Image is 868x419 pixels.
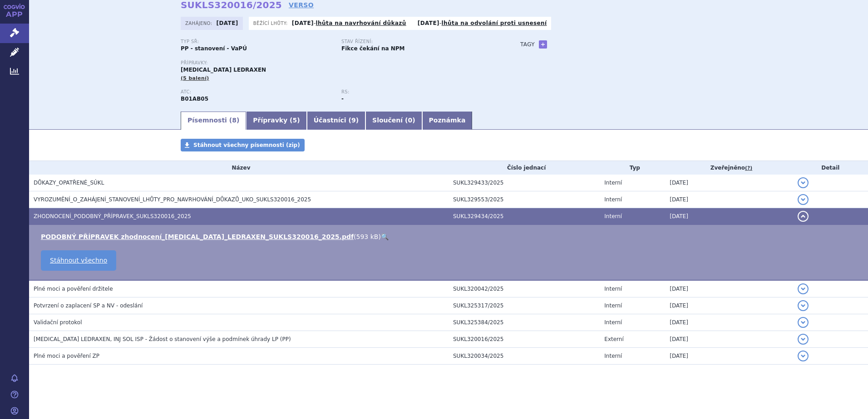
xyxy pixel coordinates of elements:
td: [DATE] [665,348,793,365]
span: Externí [604,336,623,342]
span: 9 [351,117,356,124]
span: Interní [604,319,622,326]
span: [MEDICAL_DATA] LEDRAXEN [181,67,266,73]
td: SUKL329553/2025 [449,191,600,208]
span: Validační protokol [34,319,82,326]
span: Interní [604,213,622,219]
a: + [539,40,547,49]
span: 5 [293,117,297,124]
td: SUKL325384/2025 [449,314,600,331]
a: Stáhnout všechno [41,250,116,271]
td: SUKL320016/2025 [449,331,600,348]
td: [DATE] [665,208,793,225]
span: (5 balení) [181,75,209,81]
p: Přípravky: [181,60,502,66]
td: SUKL320034/2025 [449,348,600,365]
span: Zahájeno: [185,19,214,27]
td: [DATE] [665,331,793,348]
span: Plné moci a pověření ZP [34,353,99,359]
strong: PP - stanovení - VaPÚ [181,45,247,52]
td: [DATE] [665,191,793,208]
li: ( ) [41,232,859,241]
p: - [418,19,547,27]
span: ZHODNOCENÍ_PODOBNÝ_PŘÍPRAVEK_SUKLS320016_2025 [34,213,191,219]
button: detail [798,334,809,345]
p: Typ SŘ: [181,39,332,44]
button: detail [798,351,809,361]
strong: [DATE] [217,20,238,26]
button: detail [798,194,809,205]
span: 8 [232,117,237,124]
a: lhůta na odvolání proti usnesení [442,20,547,26]
span: Interní [604,353,622,359]
a: 🔍 [381,233,389,240]
span: 0 [408,117,412,124]
td: [DATE] [665,314,793,331]
a: VERSO [289,0,314,10]
td: SUKL329434/2025 [449,208,600,225]
button: detail [798,317,809,328]
span: Běžící lhůty: [253,19,290,27]
a: Stáhnout všechny písemnosti (zip) [181,139,305,151]
th: Název [29,161,449,175]
p: Stav řízení: [341,39,493,44]
td: [DATE] [665,280,793,297]
strong: Fikce čekání na NPM [341,45,404,52]
h3: Tagy [520,39,535,50]
span: VYROZUMĚNÍ_O_ZAHÁJENÍ_STANOVENÍ_LHŮTY_PRO_NAVRHOVÁNÍ_DŮKAZŮ_UKO_SUKLS320016_2025 [34,196,311,203]
button: detail [798,283,809,294]
a: Poznámka [422,112,473,130]
abbr: (?) [745,165,752,171]
button: detail [798,211,809,222]
button: detail [798,300,809,311]
strong: [DATE] [418,20,439,26]
a: PODOBNÝ PŘÍPRAVEK zhodnocení_[MEDICAL_DATA]_LEDRAXEN_SUKLS320016_2025.pdf [41,233,354,240]
span: 593 kB [356,233,379,240]
a: Sloučení (0) [365,112,422,130]
strong: [DATE] [292,20,314,26]
strong: ENOXAPARIN [181,96,208,102]
th: Typ [600,161,665,175]
td: [DATE] [665,297,793,314]
button: detail [798,177,809,188]
p: RS: [341,89,493,95]
a: Účastníci (9) [307,112,365,130]
th: Číslo jednací [449,161,600,175]
a: Písemnosti (8) [181,112,246,130]
th: Detail [793,161,868,175]
p: ATC: [181,89,332,95]
strong: - [341,96,344,102]
a: lhůta na navrhování důkazů [316,20,406,26]
span: ENOXAPARIN SODIUM LEDRAXEN, INJ SOL ISP - Žádost o stanovení výše a podmínek úhrady LP (PP) [34,336,291,342]
span: Potvrzení o zaplacení SP a NV - odeslání [34,302,143,309]
p: - [292,19,406,27]
td: SUKL320042/2025 [449,280,600,297]
span: Interní [604,302,622,309]
td: [DATE] [665,175,793,191]
span: Plné moci a pověření držitele [34,286,113,292]
span: Stáhnout všechny písemnosti (zip) [193,142,300,148]
td: SUKL325317/2025 [449,297,600,314]
th: Zveřejněno [665,161,793,175]
td: SUKL329433/2025 [449,175,600,191]
span: Interní [604,180,622,186]
span: DŮKAZY_OPATŘENÉ_SÚKL [34,180,104,186]
a: Přípravky (5) [246,112,306,130]
span: Interní [604,196,622,203]
span: Interní [604,286,622,292]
